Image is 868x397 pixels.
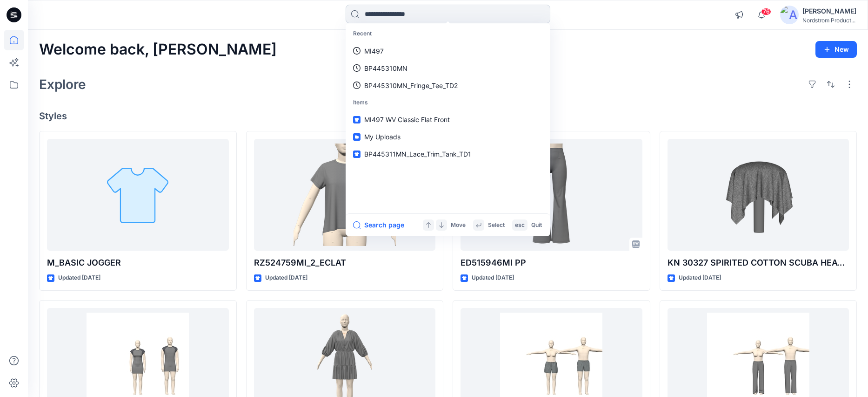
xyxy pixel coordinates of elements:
[488,220,505,230] p: Select
[802,6,856,17] div: [PERSON_NAME]
[347,111,548,128] a: MI497 WV Classic Flat Front
[254,139,436,251] a: RZ524759MI_2_ECLAT
[761,8,771,15] span: 76
[47,139,229,251] a: M_BASIC JOGGER
[347,94,548,111] p: Items
[47,256,229,269] p: M_BASIC JOGGER
[679,273,721,283] p: Updated [DATE]
[461,256,642,269] p: ED515946MI PP
[668,139,849,251] a: KN 30327 SPIRITED COTTON SCUBA HEATHER-44% Cotton,49% Polyester,7% Spandex-350-GKC3799H-2
[461,139,642,251] a: ED515946MI PP
[364,133,401,141] span: My Uploads
[39,77,86,92] h2: Explore
[451,220,466,230] p: Move
[347,60,548,77] a: BP445310MN
[815,41,857,58] button: New
[364,46,384,56] p: MI497
[364,150,471,158] span: BP445311MN_Lace_Trim_Tank_TD1
[265,273,307,283] p: Updated [DATE]
[353,219,404,231] button: Search page
[364,63,407,73] p: BP445310MN
[364,116,450,123] span: MI497 WV Classic Flat Front
[364,81,458,90] p: BP445310MN_Fringe_Tee_TD2
[780,6,799,24] img: avatar
[39,41,277,58] h2: Welcome back, [PERSON_NAME]
[347,25,548,42] p: Recent
[347,42,548,60] a: MI497
[347,128,548,145] a: My Uploads
[531,220,542,230] p: Quit
[347,145,548,163] a: BP445311MN_Lace_Trim_Tank_TD1
[668,256,849,269] p: KN 30327 SPIRITED COTTON SCUBA HEATHER-44% Cotton,49% Polyester,7% Spandex-350-GKC3799H-2
[802,17,856,24] div: Nordstrom Product...
[58,273,100,283] p: Updated [DATE]
[39,110,857,122] h4: Styles
[254,256,436,269] p: RZ524759MI_2_ECLAT
[472,273,514,283] p: Updated [DATE]
[515,220,525,230] p: esc
[347,77,548,94] a: BP445310MN_Fringe_Tee_TD2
